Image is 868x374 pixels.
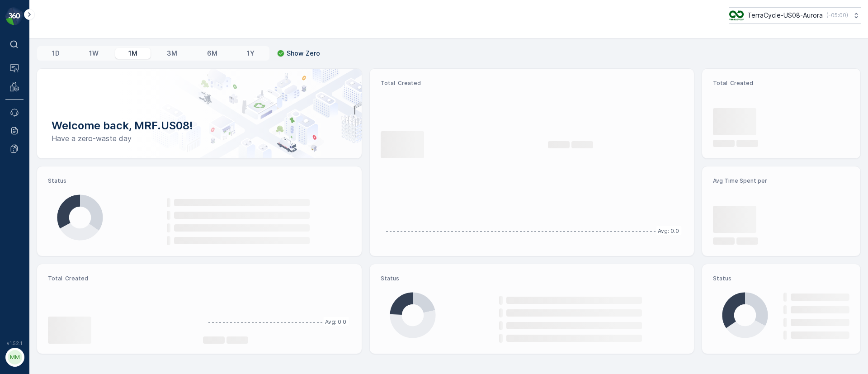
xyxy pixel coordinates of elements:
img: logo [5,7,24,25]
p: 1D [52,49,60,58]
button: TerraCycle-US08-Aurora(-05:00) [729,7,861,24]
p: 1M [128,49,137,58]
p: Total Created [48,275,196,282]
p: Show Zero [287,49,320,58]
img: image_ci7OI47.png [729,10,744,20]
p: 1W [89,49,99,58]
p: Status [713,275,849,282]
p: 3M [167,49,177,58]
p: Total Created [381,80,684,87]
p: Status [381,275,684,282]
p: Welcome back, MRF.US08! [52,118,347,133]
span: v 1.52.1 [5,341,24,346]
p: 6M [207,49,217,58]
p: ( -05:00 ) [826,12,848,19]
p: Total Created [713,80,849,87]
p: Avg Time Spent per [713,177,849,185]
p: Status [48,177,351,185]
div: MM [8,350,22,365]
p: Have a zero-waste day [52,133,347,144]
p: 1Y [247,49,255,58]
button: MM [5,348,24,367]
p: TerraCycle-US08-Aurora [747,11,823,20]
